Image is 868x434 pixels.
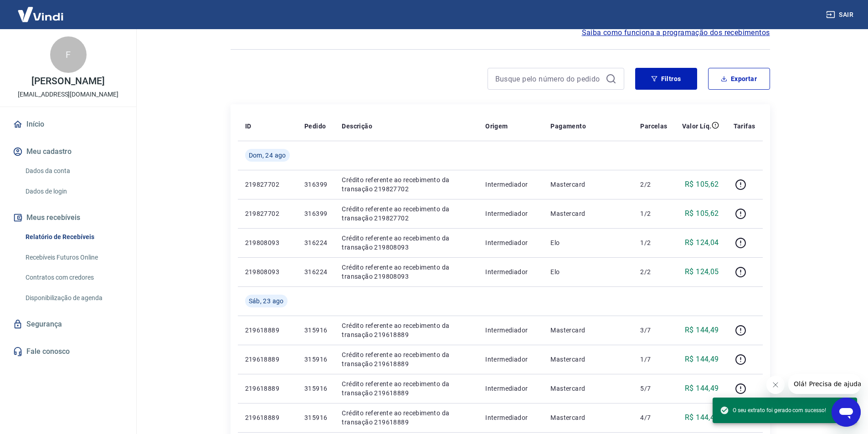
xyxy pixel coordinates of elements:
[304,122,326,131] p: Pedido
[640,413,667,422] p: 4/7
[550,122,586,131] p: Pagamento
[550,180,626,189] p: Mastercard
[685,179,719,190] p: R$ 105,62
[685,208,719,219] p: R$ 105,62
[832,398,861,427] iframe: Botão para abrir a janela de mensagens
[685,412,719,423] p: R$ 144,49
[485,267,536,276] p: Intermediador
[485,209,536,218] p: Intermediador
[18,90,118,99] p: [EMAIL_ADDRESS][DOMAIN_NAME]
[550,238,626,247] p: Elo
[635,68,697,90] button: Filtros
[11,314,125,334] a: Segurança
[245,355,290,364] p: 219618889
[22,182,125,201] a: Dados de login
[550,326,626,335] p: Mastercard
[685,383,719,394] p: R$ 144,49
[245,326,290,335] p: 219618889
[11,342,125,362] a: Fale conosco
[640,384,667,393] p: 5/7
[11,0,70,28] img: Vindi
[640,238,667,247] p: 1/2
[788,374,861,394] iframe: Mensagem da empresa
[485,355,536,364] p: Intermediador
[342,122,372,131] p: Descrição
[31,77,104,86] p: [PERSON_NAME]
[304,209,327,218] p: 316399
[245,180,290,189] p: 219827702
[495,72,602,86] input: Busque pelo número do pedido
[550,384,626,393] p: Mastercard
[485,122,508,131] p: Origem
[342,175,471,194] p: Crédito referente ao recebimento da transação 219827702
[640,180,667,189] p: 2/2
[734,122,755,131] p: Tarifas
[245,267,290,276] p: 219808093
[640,122,667,131] p: Parcelas
[682,122,712,131] p: Valor Líq.
[685,354,719,365] p: R$ 144,49
[245,238,290,247] p: 219808093
[550,355,626,364] p: Mastercard
[22,228,125,246] a: Relatório de Recebíveis
[245,122,252,131] p: ID
[245,413,290,422] p: 219618889
[304,326,327,335] p: 315916
[249,296,284,306] span: Sáb, 23 ago
[640,209,667,218] p: 1/2
[485,180,536,189] p: Intermediador
[22,248,125,267] a: Recebíveis Futuros Online
[245,209,290,218] p: 219827702
[342,350,471,368] p: Crédito referente ao recebimento da transação 219618889
[342,263,471,281] p: Crédito referente ao recebimento da transação 219808093
[485,413,536,422] p: Intermediador
[249,151,286,160] span: Dom, 24 ago
[245,384,290,393] p: 219618889
[304,180,327,189] p: 316399
[342,321,471,339] p: Crédito referente ao recebimento da transação 219618889
[550,267,626,276] p: Elo
[485,384,536,393] p: Intermediador
[304,384,327,393] p: 315916
[304,238,327,247] p: 316224
[342,234,471,252] p: Crédito referente ao recebimento da transação 219808093
[766,376,785,394] iframe: Fechar mensagem
[640,267,667,276] p: 2/2
[342,379,471,398] p: Crédito referente ao recebimento da transação 219618889
[11,208,125,228] button: Meus recebíveis
[550,209,626,218] p: Mastercard
[50,36,87,73] div: F
[720,406,826,415] span: O seu extrato foi gerado com sucesso!
[5,6,77,14] span: Olá! Precisa de ajuda?
[22,289,125,307] a: Disponibilização de agenda
[22,268,125,287] a: Contratos com credores
[582,27,770,38] a: Saiba como funciona a programação dos recebimentos
[685,325,719,336] p: R$ 144,49
[485,326,536,335] p: Intermediador
[304,413,327,422] p: 315916
[824,6,857,23] button: Sair
[685,237,719,248] p: R$ 124,04
[550,413,626,422] p: Mastercard
[342,204,471,223] p: Crédito referente ao recebimento da transação 219827702
[304,267,327,276] p: 316224
[485,238,536,247] p: Intermediador
[640,326,667,335] p: 3/7
[685,266,719,277] p: R$ 124,05
[304,355,327,364] p: 315916
[11,142,125,162] button: Meu cadastro
[342,408,471,427] p: Crédito referente ao recebimento da transação 219618889
[640,355,667,364] p: 1/7
[11,114,125,134] a: Início
[22,162,125,180] a: Dados da conta
[708,68,770,90] button: Exportar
